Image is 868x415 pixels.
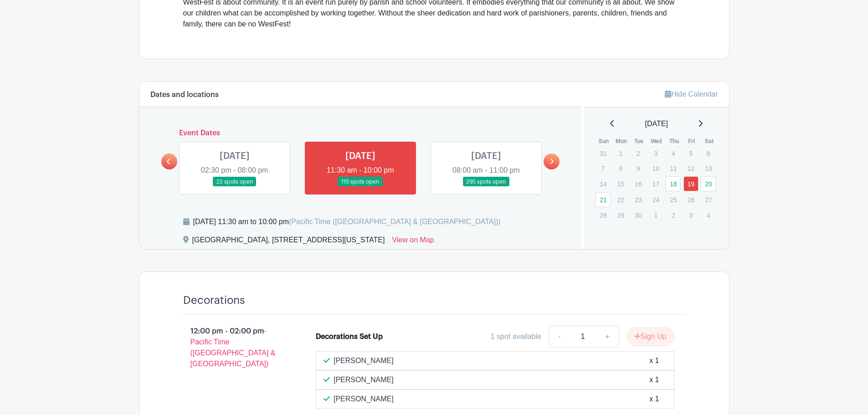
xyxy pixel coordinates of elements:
div: x 1 [649,374,659,385]
span: (Pacific Time ([GEOGRAPHIC_DATA] & [GEOGRAPHIC_DATA])) [289,218,501,225]
th: Sat [700,137,718,146]
p: 26 [683,193,699,207]
a: - [549,326,570,348]
p: 9 [631,161,646,175]
p: [PERSON_NAME] [334,374,394,385]
th: Wed [648,137,666,146]
h6: Dates and locations [150,91,219,99]
p: 4 [666,146,681,160]
th: Sun [595,137,613,146]
p: 11 [666,161,681,175]
p: 6 [701,146,716,160]
p: [PERSON_NAME] [334,394,394,405]
a: 19 [683,176,699,191]
a: + [596,326,619,348]
p: 8 [613,161,628,175]
p: 3 [648,146,663,160]
p: 3 [683,208,699,222]
p: 30 [631,208,646,222]
div: x 1 [649,394,659,405]
th: Thu [665,137,683,146]
a: 18 [666,176,681,191]
p: 14 [596,177,611,191]
div: 1 spot available [491,331,541,342]
p: 15 [613,177,628,191]
p: 12:00 pm - 02:00 pm [169,322,302,373]
p: 24 [648,193,663,207]
p: 10 [648,161,663,175]
p: [PERSON_NAME] [334,355,394,366]
p: 2 [631,146,646,160]
a: View on Map [392,235,434,249]
th: Mon [613,137,631,146]
p: 17 [648,177,663,191]
button: Sign Up [627,327,674,346]
p: 22 [613,193,628,207]
a: Hide Calendar [665,90,718,98]
p: 31 [596,146,611,160]
p: 29 [613,208,628,222]
p: 23 [631,193,646,207]
p: 4 [701,208,716,222]
span: [DATE] [645,118,668,129]
h6: Event Dates [177,129,544,138]
div: Decorations Set Up [316,331,383,342]
th: Tue [630,137,648,146]
div: [DATE] 11:30 am to 10:00 pm [193,216,501,227]
div: x 1 [649,355,659,366]
a: 20 [701,176,716,191]
p: 7 [596,161,611,175]
h4: Decorations [183,294,245,307]
p: 5 [683,146,699,160]
p: 1 [613,146,628,160]
div: [GEOGRAPHIC_DATA], [STREET_ADDRESS][US_STATE] [192,235,385,249]
p: 13 [701,161,716,175]
p: 12 [683,161,699,175]
p: 28 [596,208,611,222]
th: Fri [683,137,701,146]
p: 25 [666,193,681,207]
p: 27 [701,193,716,207]
a: 21 [596,192,611,207]
p: 16 [631,177,646,191]
p: 1 [648,208,663,222]
p: 2 [666,208,681,222]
